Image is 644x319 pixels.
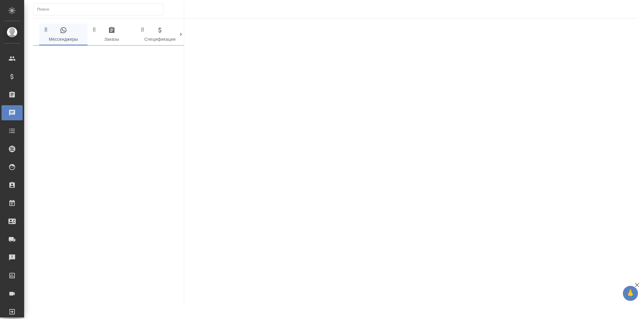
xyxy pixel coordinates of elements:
span: Мессенджеры [43,27,84,43]
button: 🙏 [623,286,638,301]
span: 🙏 [625,287,636,300]
input: Поиск [37,5,163,14]
span: Заказы [91,27,132,43]
svg: Зажми и перетащи, чтобы поменять порядок вкладок [140,27,146,32]
span: Спецификации [139,27,181,43]
svg: Зажми и перетащи, чтобы поменять порядок вкладок [43,27,49,32]
svg: Зажми и перетащи, чтобы поменять порядок вкладок [91,27,97,32]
